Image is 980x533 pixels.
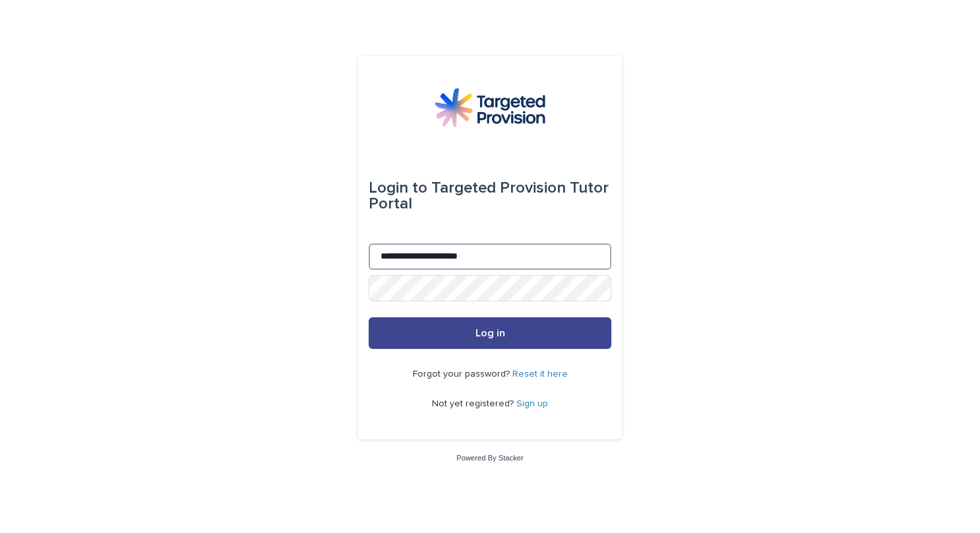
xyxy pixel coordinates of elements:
span: Login to [369,180,427,196]
a: Reset it here [512,369,568,379]
a: Powered By Stacker [456,454,523,462]
img: M5nRWzHhSzIhMunXDL62 [435,88,545,127]
span: Forgot your password? [413,369,512,379]
a: Sign up [516,399,548,408]
div: Targeted Provision Tutor Portal [369,170,611,222]
span: Log in [475,328,505,338]
button: Log in [369,317,611,349]
span: Not yet registered? [432,399,516,408]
